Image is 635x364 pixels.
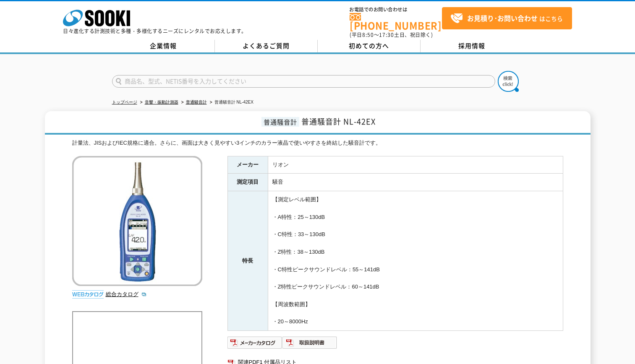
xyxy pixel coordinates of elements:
a: 企業情報 [112,40,215,52]
img: 普通騒音計 NL-42EX [72,156,202,286]
td: 騒音 [268,174,563,191]
img: btn_search.png [498,71,519,92]
a: [PHONE_NUMBER] [350,13,442,30]
li: 普通騒音計 NL-42EX [208,98,253,107]
a: トップページ [112,100,137,104]
span: はこちら [450,12,563,25]
span: 初めての方へ [349,41,389,50]
span: (平日 ～ 土日、祝日除く) [350,31,433,39]
a: よくあるご質問 [215,40,318,52]
span: 8:50 [362,31,374,39]
img: 取扱説明書 [282,336,337,349]
th: 特長 [227,191,268,331]
a: 総合カタログ [106,291,147,297]
a: 普通騒音計 [186,100,207,104]
div: 計量法、JISおよびIEC規格に適合。さらに、画面は大きく見やすい3インチのカラー液晶で使いやすさを終結した騒音計です。 [72,139,563,148]
a: 採用情報 [421,40,523,52]
span: お電話でのお問い合わせは [350,7,442,12]
a: メーカーカタログ [227,341,282,348]
span: 17:30 [379,31,394,39]
a: 初めての方へ [318,40,421,52]
img: webカタログ [72,290,104,299]
a: 音響・振動計測器 [145,100,178,104]
p: 日々進化する計測技術と多種・多様化するニーズにレンタルでお応えします。 [63,29,247,34]
span: 普通騒音計 [261,117,299,127]
span: 普通騒音計 NL-42EX [301,116,376,127]
strong: お見積り･お問い合わせ [467,13,538,23]
th: メーカー [227,156,268,174]
input: 商品名、型式、NETIS番号を入力してください [112,75,495,88]
td: 【測定レベル範囲】 ・A特性：25～130dB ・C特性：33～130dB ・Z特性：38～130dB ・C特性ピークサウンドレベル：55～141dB ・Z特性ピークサウンドレベル：60～141... [268,191,563,331]
td: リオン [268,156,563,174]
a: お見積り･お問い合わせはこちら [442,7,572,29]
th: 測定項目 [227,174,268,191]
a: 取扱説明書 [282,341,337,348]
img: メーカーカタログ [227,336,282,349]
